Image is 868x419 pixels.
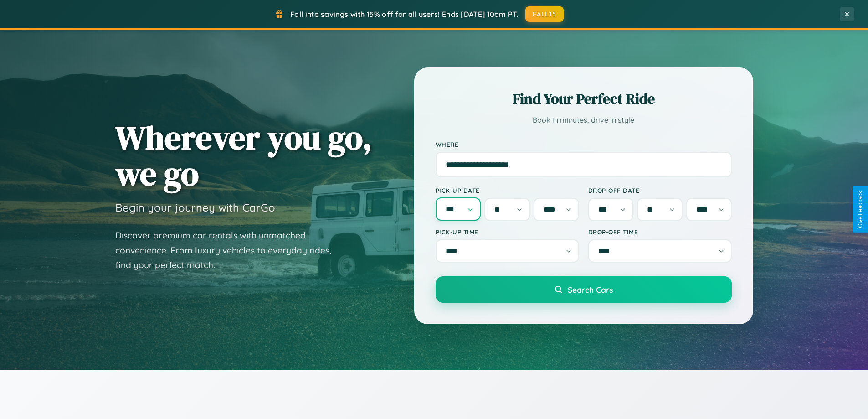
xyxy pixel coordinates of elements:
[436,228,579,236] label: Pick-up Time
[525,6,564,22] button: FALL15
[857,191,863,228] div: Give Feedback
[436,89,732,109] h2: Find Your Perfect Ride
[115,228,343,273] p: Discover premium car rentals with unmatched convenience. From luxury vehicles to everyday rides, ...
[568,285,613,295] span: Search Cars
[290,10,519,19] span: Fall into savings with 15% off for all users! Ends [DATE] 10am PT.
[436,276,732,303] button: Search Cars
[588,228,732,236] label: Drop-off Time
[115,119,372,191] h1: Wherever you go, we go
[436,186,579,194] label: Pick-up Date
[436,140,732,148] label: Where
[436,114,732,127] p: Book in minutes, drive in style
[588,186,732,194] label: Drop-off Date
[115,201,275,214] h3: Begin your journey with CarGo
